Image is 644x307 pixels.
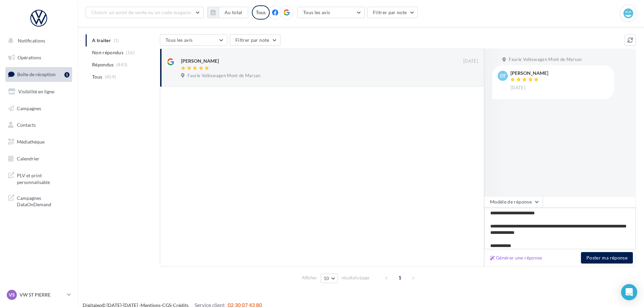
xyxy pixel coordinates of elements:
span: (16) [126,50,135,55]
button: Modèle de réponse [484,196,543,208]
a: Visibilité en ligne [4,85,74,99]
button: Filtrer par note [367,7,418,18]
div: 1 [64,72,69,78]
div: [PERSON_NAME] [510,71,548,75]
a: Campagnes [4,101,74,116]
button: Générer une réponse [487,254,545,262]
span: (459) [105,74,116,80]
button: Tous les avis [160,34,227,46]
a: Boîte de réception1 [4,67,74,82]
div: Open Intercom Messenger [621,284,637,300]
span: Tous [92,73,102,80]
span: Faurie Volkswagen Mont de Marsan [187,73,260,79]
a: Calendrier [4,152,74,166]
button: Notifications [4,34,71,48]
span: 1 [394,272,405,283]
a: Contacts [4,118,74,132]
a: VS VW ST PIERRE [5,288,72,301]
span: (443) [116,62,128,67]
a: Médiathèque [4,135,74,149]
span: Tous les avis [303,9,330,15]
span: Contacts [17,122,36,128]
span: 10 [324,276,329,281]
button: Tous les avis [297,7,365,18]
span: Visibilité en ligne [18,89,54,94]
p: VW ST PIERRE [20,291,64,298]
button: Poster ma réponse [581,252,633,264]
button: 10 [321,274,338,283]
a: Opérations [4,51,74,65]
button: Au total [219,7,248,18]
span: DT [500,72,506,79]
span: Médiathèque [17,139,45,145]
button: Au total [207,7,248,18]
div: Tous [252,5,270,20]
span: Opérations [18,55,41,60]
span: Faurie Volkswagen Mont de Marsan [509,57,582,63]
span: VS [9,291,15,298]
span: Campagnes DataOnDemand [17,193,69,208]
span: Afficher [302,275,317,281]
span: PLV et print personnalisable [17,171,69,185]
span: Campagnes [17,105,41,111]
span: Notifications [18,38,45,43]
div: [PERSON_NAME] [181,58,219,64]
span: [DATE] [463,58,478,64]
span: Non répondus [92,49,123,56]
span: [DATE] [510,85,525,91]
a: Campagnes DataOnDemand [4,191,74,211]
a: PLV et print personnalisable [4,168,74,188]
button: Filtrer par note [230,34,281,46]
span: Répondus [92,61,114,68]
span: résultats/page [342,275,370,281]
span: Calendrier [17,156,39,161]
button: Choisir un point de vente ou un code magasin [86,7,204,18]
span: Boîte de réception [17,71,56,77]
span: Choisir un point de vente ou un code magasin [91,9,191,15]
span: Tous les avis [166,37,193,43]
